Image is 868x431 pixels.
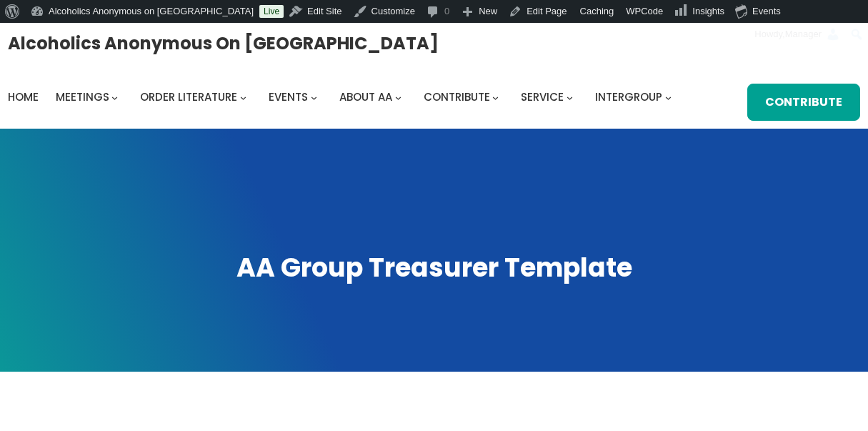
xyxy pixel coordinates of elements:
[140,89,237,104] span: Order Literature
[747,84,860,121] a: Contribute
[269,89,308,104] span: Events
[240,94,246,100] button: Order Literature submenu
[749,23,846,46] a: Howdy,
[665,94,672,100] button: Intergroup submenu
[521,89,564,104] span: Service
[56,89,109,104] span: Meetings
[111,94,118,100] button: Meetings submenu
[785,29,822,39] span: Manager
[339,89,392,104] span: About AA
[14,250,854,286] h1: AA Group Treasurer Template
[595,89,662,104] span: Intergroup
[269,87,308,107] a: Events
[395,94,401,100] button: About AA submenu
[521,87,564,107] a: Service
[424,89,490,104] span: Contribute
[311,94,317,100] button: Events submenu
[339,87,392,107] a: About AA
[595,87,662,107] a: Intergroup
[8,89,39,104] span: Home
[8,87,677,107] nav: Intergroup
[567,94,573,100] button: Service submenu
[424,87,490,107] a: Contribute
[492,94,499,100] button: Contribute submenu
[56,87,109,107] a: Meetings
[259,5,284,18] a: Live
[8,87,39,107] a: Home
[8,28,439,59] a: Alcoholics Anonymous on [GEOGRAPHIC_DATA]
